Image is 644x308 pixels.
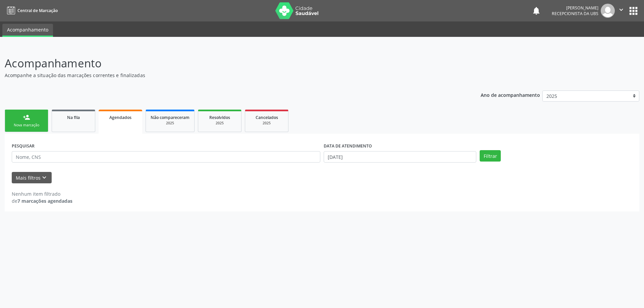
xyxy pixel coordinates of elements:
p: Ano de acompanhamento [481,90,540,99]
a: Central de Marcação [5,5,58,16]
input: Nome, CNS [12,151,320,163]
span: Central de Marcação [17,8,58,13]
div: person_add [23,114,30,121]
img: img [601,4,615,18]
span: Resolvidos [209,115,230,120]
strong: 7 marcações agendadas [17,198,72,204]
button: Mais filtroskeyboard_arrow_down [12,172,52,184]
span: Cancelados [256,115,278,120]
label: DATA DE ATENDIMENTO [324,141,372,151]
i:  [618,6,625,13]
label: PESQUISAR [12,141,35,151]
input: Selecione um intervalo [324,151,476,163]
p: Acompanhamento [5,55,449,72]
button:  [615,4,628,18]
div: [PERSON_NAME] [552,5,598,11]
div: de [12,197,72,204]
span: Recepcionista da UBS [552,11,598,16]
i: keyboard_arrow_down [41,174,48,181]
div: 2025 [151,121,190,126]
button: apps [628,5,639,17]
span: Agendados [109,115,131,120]
button: notifications [532,6,541,15]
p: Acompanhe a situação das marcações correntes e finalizadas [5,72,449,79]
a: Acompanhamento [2,24,53,37]
button: Filtrar [480,150,501,162]
div: 2025 [250,121,283,126]
span: Não compareceram [151,115,190,120]
div: 2025 [203,121,236,126]
span: Na fila [67,115,80,120]
div: Nenhum item filtrado [12,190,72,197]
div: Nova marcação [10,123,43,128]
